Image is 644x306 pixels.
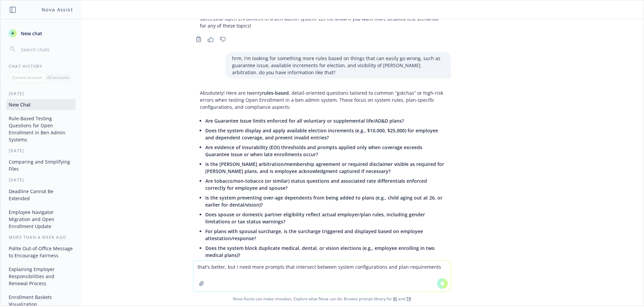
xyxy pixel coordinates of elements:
div: [DATE] [1,148,81,154]
span: Is the [PERSON_NAME] arbitration/membership agreement or required disclaimer visible as required ... [205,161,444,174]
input: Search chats [19,45,73,54]
span: rules-based [262,90,289,96]
button: New chat [6,27,75,39]
div: [DATE] [1,91,81,96]
button: Rule-Based Testing Questions for Open Enrollment in Ben Admin Systems [6,113,75,145]
p: hrm, I'm looking for something more rules based on things that can easily go wrong, such as guara... [232,55,444,76]
button: New Chat [6,99,75,110]
button: Polite Out-of-Office Message to Encourage Fairness [6,243,75,261]
svg: Copy to clipboard [196,36,202,42]
p: All accounts [47,75,69,80]
span: Does the system block duplicate medical, dental, or vision elections (e.g., employee enrolling in... [205,245,435,258]
span: Are Guarantee Issue limits enforced for all voluntary or supplemental life/AD&D plans? [205,118,404,124]
div: More than a week ago [1,234,81,240]
span: Are evidence of insurability (EOI) thresholds and prompts applied only when coverage exceeds Guar... [205,144,422,158]
span: Are tobacco/non-tobacco (or similar) status questions and associated rate differentials enforced ... [205,178,427,191]
button: Comparing and Simplifying Files [6,156,75,174]
button: Deadline Cannot Be Extended [6,186,75,204]
a: TR [406,296,411,302]
p: Absolutely! Here are twenty , detail-oriented questions tailored to common “gotchas” or high-risk... [200,89,444,111]
span: Does spouse or domestic partner eligibility reflect actual employer/plan rules, including gender ... [205,211,425,225]
button: Explaining Employer Responsibilities and Renewal Process [6,264,75,289]
a: BI [393,296,397,302]
div: [DATE] [1,177,81,183]
button: Employee Navigator Migration and Open Enrollment Update [6,207,75,232]
span: Does the system display and apply available election increments (e.g., $10,000, $25,000) for empl... [205,127,438,141]
h1: Nova Assist [42,6,73,13]
span: For plans with spousal surcharge, is the surcharge triggered and displayed based on employee atte... [205,228,423,242]
div: Chat History [1,63,81,69]
button: Thumbs down [217,35,228,44]
span: New chat [19,30,42,37]
span: Is the system preventing over-age dependents from being added to plans (e.g., child aging out at ... [205,194,442,208]
p: Current account [12,75,42,80]
span: Nova Assist can make mistakes. Explore what Nova can do: Browse prompt library for and [3,292,641,306]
